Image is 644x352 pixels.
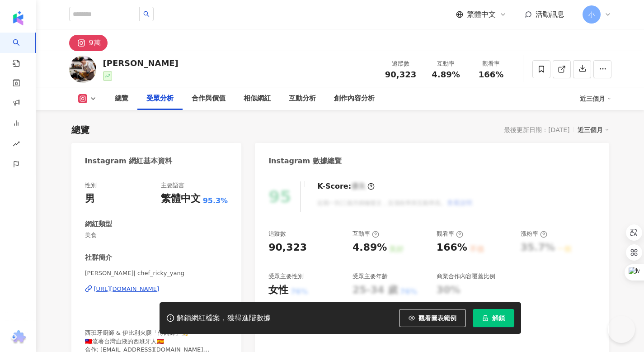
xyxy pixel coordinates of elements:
[71,124,89,136] div: 總覽
[289,93,316,104] div: 互動分析
[89,37,101,49] div: 9萬
[161,192,201,206] div: 繁體中文
[13,33,31,68] a: search
[268,272,304,281] div: 受眾主要性別
[536,10,564,19] span: 活動訊息
[94,285,160,293] div: [URL][DOMAIN_NAME]
[9,330,27,345] img: chrome extension
[482,315,489,321] span: lock
[473,309,514,327] button: 解鎖
[418,314,456,322] span: 觀看圖表範例
[385,70,416,79] span: 90,323
[353,230,379,238] div: 互動率
[384,59,418,68] div: 追蹤數
[467,10,496,19] span: 繁體中文
[437,230,463,238] div: 觀看率
[69,56,96,83] img: KOL Avatar
[192,93,226,104] div: 合作與價值
[13,135,20,155] span: rise
[85,156,173,166] div: Instagram 網紅基本資料
[244,93,271,104] div: 相似網紅
[268,156,342,166] div: Instagram 數據總覽
[103,57,179,69] div: [PERSON_NAME]
[437,272,495,281] div: 商業合作內容覆蓋比例
[578,124,609,136] div: 近三個月
[268,230,286,238] div: 追蹤數
[85,253,112,262] div: 社群簡介
[399,309,466,327] button: 觀看圖表範例
[268,283,288,297] div: 女性
[115,93,128,104] div: 總覽
[85,285,228,293] a: [URL][DOMAIN_NAME]
[588,10,595,19] span: 小
[177,314,271,323] div: 解鎖網紅檔案，獲得進階數據
[334,93,375,104] div: 創作內容分析
[268,241,307,255] div: 90,323
[85,192,95,206] div: 男
[85,219,112,229] div: 網紅類型
[479,70,504,79] span: 166%
[203,196,228,206] span: 95.3%
[69,35,108,51] button: 9萬
[85,181,97,190] div: 性別
[353,272,388,281] div: 受眾主要年齡
[11,11,25,25] img: logo icon
[521,230,547,238] div: 漲粉率
[492,314,505,322] span: 解鎖
[317,181,375,191] div: K-Score :
[146,93,174,104] div: 受眾分析
[85,231,228,239] span: 美食
[437,241,467,255] div: 166%
[504,126,569,133] div: 最後更新日期：[DATE]
[161,181,184,190] div: 主要語言
[353,241,387,255] div: 4.89%
[143,11,150,17] span: search
[429,59,463,68] div: 互動率
[85,269,228,277] span: [PERSON_NAME]| chef_ricky_yang
[432,70,460,79] span: 4.89%
[474,59,508,68] div: 觀看率
[580,91,611,106] div: 近三個月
